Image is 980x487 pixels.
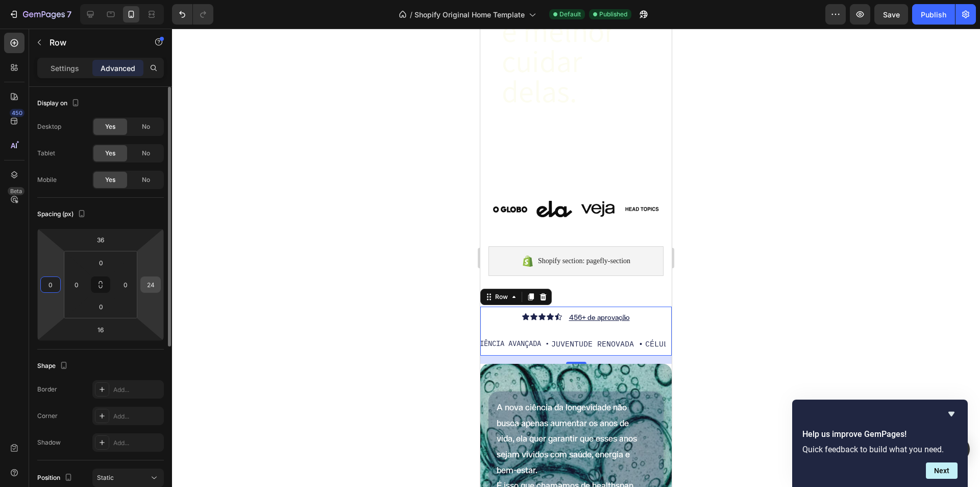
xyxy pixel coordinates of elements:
[51,63,79,74] p: Settings
[12,176,48,184] img: gempages_583458682289783448-aa3aadd8-d4fb-4de9-9ad0-8969587dcc6b.svg
[101,63,135,74] p: Advanced
[21,121,104,131] span: saúde das células.
[874,4,908,25] button: Save
[105,149,115,158] span: Yes
[37,359,70,373] div: Shape
[37,471,75,485] div: Position
[142,175,150,184] span: No
[13,264,30,273] div: Row
[50,36,136,49] p: Row
[912,4,955,25] button: Publish
[175,117,177,126] img: gempages_583458682289783448-d2719adb-9edb-4415-80e8-a369b4e29a8d.svg
[10,109,24,117] div: 450
[37,385,57,394] div: Border
[921,9,946,20] div: Publish
[410,9,412,20] span: /
[142,149,150,158] span: No
[58,226,150,239] span: Shopify section: pagefly-section
[21,106,164,123] span: inovadores que apoiam a longevidade saudável através da
[172,4,213,25] div: Undo/Redo
[143,177,179,183] img: gempages_583458682289783448-5da9f868-49ec-41ae-a2b4-3b0e900c010c.svg
[559,10,581,19] span: Default
[599,10,627,19] span: Published
[113,385,161,395] div: Add...
[4,4,76,25] button: 7
[802,445,958,454] p: Quick feedback to build what you need.
[945,408,958,420] button: Hide survey
[37,97,82,110] div: Display on
[67,8,71,20] p: 7
[56,172,92,189] img: gempages_583458682289783448-89e6b5a7-a27a-4d08-be9c-01c8f455c752.svg
[91,299,111,314] input: 0px
[90,232,111,247] input: 36
[926,462,958,479] button: Next question
[16,371,159,449] p: A nova ciência da longevidade não busca apenas aumentar os anos de vida, ela quer garantir que es...
[165,308,252,322] p: CÉLULAS SAUDÁVEIS •
[105,122,115,131] span: Yes
[118,277,133,292] input: 0px
[37,411,58,421] div: Corner
[37,438,61,447] div: Shadow
[100,173,136,189] img: gempages_583458682289783448-0717c1e2-1346-4d72-941d-1699f6afb486.svg
[113,412,161,421] div: Add...
[883,10,900,19] span: Save
[21,90,164,107] span: Transformamos ciência, nutrição e tecnologia em suplementos
[8,187,24,195] div: Beta
[480,29,672,487] iframe: To enrich screen reader interactions, please activate Accessibility in Grammarly extension settings
[92,469,164,487] button: Static
[143,277,158,292] input: 24
[113,438,161,448] div: Add...
[43,277,58,292] input: 0
[97,474,114,481] span: Static
[142,122,150,131] span: No
[71,308,163,322] p: JUVENTUDE RENOVADA •
[90,322,111,337] input: 16
[37,122,61,131] div: Desktop
[802,428,958,440] h2: Help us improve GemPages!
[91,255,111,270] input: 0px
[105,175,115,184] span: Yes
[69,277,84,292] input: 0px
[802,408,958,479] div: Help us improve GemPages!
[88,283,151,294] h2: 456+ de aprovação
[37,207,88,221] div: Spacing (px)
[37,175,57,184] div: Mobile
[414,9,525,20] span: Shopify Original Home Template
[37,149,55,158] div: Tablet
